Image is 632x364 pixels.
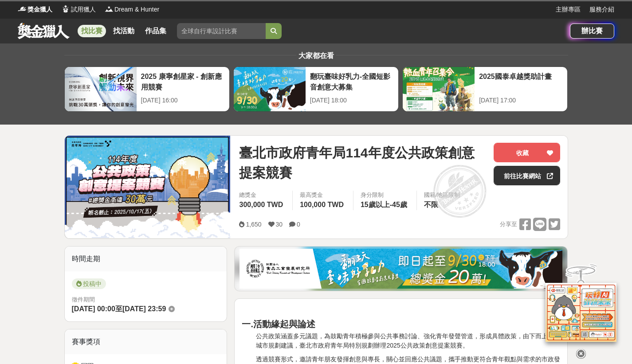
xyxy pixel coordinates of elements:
[141,71,225,91] div: 2025 康寧創星家 - 創新應用競賽
[296,52,336,59] span: 大家都在看
[64,67,230,112] a: 2025 康寧創星家 - 創新應用競賽[DATE] 16:00
[361,191,409,200] div: 身分限制
[71,5,96,14] span: 試用獵人
[239,249,562,289] img: 1c81a89c-c1b3-4fd6-9c6e-7d29d79abef5.jpg
[65,329,227,354] div: 賽事獎項
[110,25,138,37] a: 找活動
[246,221,261,228] span: 1,650
[61,4,70,13] img: Logo
[27,5,52,14] span: 獎金獵人
[479,71,563,91] div: 2025國泰卓越獎助計畫
[424,191,460,200] div: 國籍/地區限制
[494,143,560,162] button: 收藏
[105,4,114,13] img: Logo
[297,221,300,228] span: 0
[310,71,394,91] div: 翻玩臺味好乳力-全國短影音創意大募集
[276,221,283,228] span: 30
[141,96,225,105] div: [DATE] 16:00
[300,201,344,208] span: 100,000 TWD
[18,4,27,13] img: Logo
[242,319,315,329] strong: 一.活動緣起與論述
[570,23,614,39] a: 辦比賽
[177,23,266,39] input: 全球自行車設計比賽
[141,25,170,37] a: 作品集
[122,305,166,313] span: [DATE] 23:59
[589,5,614,14] a: 服務介紹
[18,5,52,14] a: Logo獎金獵人
[402,67,568,112] a: 2025國泰卓越獎助計畫[DATE] 17:00
[494,166,560,185] a: 前往比賽網站
[500,218,517,231] span: 分享至
[105,5,159,14] a: LogoDream & Hunter
[300,191,346,200] span: 最高獎金
[310,96,394,105] div: [DATE] 18:00
[65,247,227,271] div: 時間走期
[115,305,122,313] span: 至
[479,96,563,105] div: [DATE] 17:00
[65,136,231,238] img: Cover Image
[546,280,616,339] img: d2146d9a-e6f6-4337-9592-8cefde37ba6b.png
[72,278,106,289] span: 投稿中
[424,201,438,208] span: 不限
[72,305,115,313] span: [DATE] 00:00
[114,5,159,14] span: Dream & Hunter
[256,332,560,350] p: 公共政策涵蓋多元議題，為鼓勵青年積極參與公共事務討論、強化青年發聲管道，形成具體政策，由下而上提供城市規劃建議，臺北市政府青年局特別規劃辦理2025公共政策創意提案競賽。
[239,201,283,208] span: 300,000 TWD
[61,5,96,14] a: Logo試用獵人
[72,296,95,303] span: 徵件期間
[556,5,581,14] a: 主辦專區
[361,201,407,208] span: 15歲以上-45歲
[78,25,106,37] a: 找比賽
[239,191,285,200] span: 總獎金
[239,143,487,183] span: 臺北市政府青年局114年度公共政策創意提案競賽
[233,67,399,112] a: 翻玩臺味好乳力-全國短影音創意大募集[DATE] 18:00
